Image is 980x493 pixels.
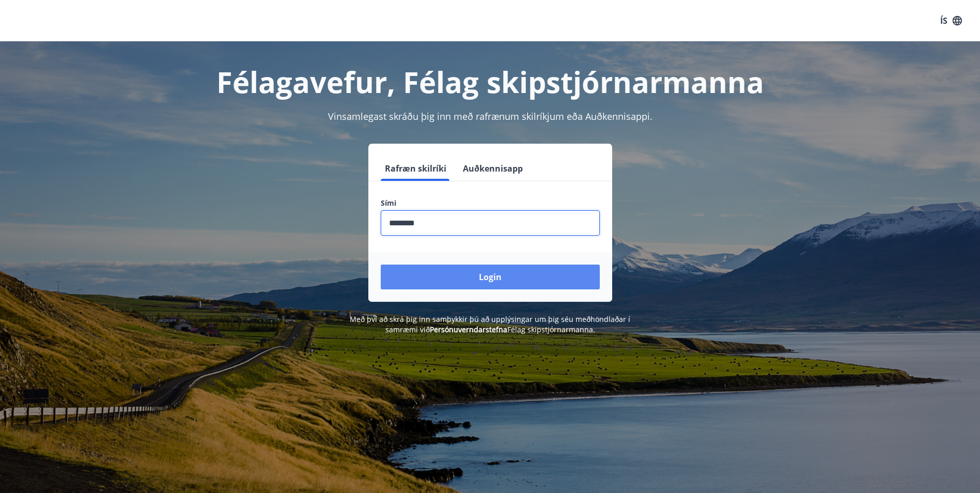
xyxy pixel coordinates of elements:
[131,62,850,101] h1: Félagavefur, Félag skipstjórnarmanna
[935,11,968,30] button: ÍS
[459,156,527,181] button: Auðkennisapp
[381,265,600,289] button: Login
[430,325,507,334] a: Persónuverndarstefna
[381,198,600,208] label: Sími
[328,110,652,122] span: Vinsamlegast skráðu þig inn með rafrænum skilríkjum eða Auðkennisappi.
[350,314,630,334] span: Með því að skrá þig inn samþykkir þú að upplýsingar um þig séu meðhöndlaðar í samræmi við Félag s...
[381,156,450,181] button: Rafræn skilríki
